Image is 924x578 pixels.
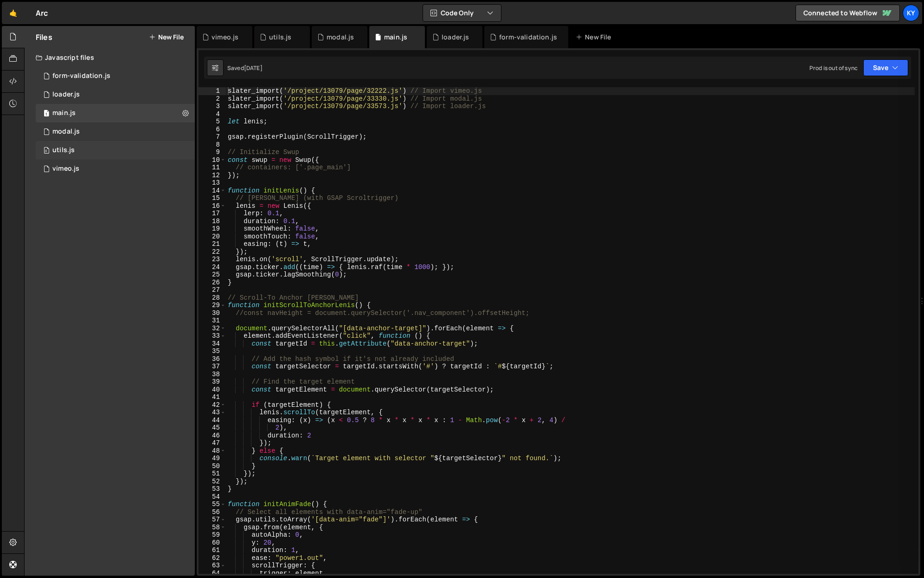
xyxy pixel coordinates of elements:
[199,493,226,501] div: 54
[199,248,226,256] div: 22
[212,32,238,42] div: vimeo.js
[199,126,226,134] div: 6
[52,128,80,136] div: modal.js
[199,546,226,554] div: 61
[199,485,226,493] div: 53
[36,67,195,85] div: 13079/34317.js
[809,64,858,72] div: Prod is out of sync
[36,104,195,122] div: 13079/32220.js
[199,554,226,562] div: 62
[199,225,226,233] div: 19
[199,256,226,263] div: 23
[199,417,226,424] div: 44
[442,32,469,42] div: loader.js
[199,279,226,287] div: 26
[199,371,226,379] div: 38
[863,59,908,76] button: Save
[199,87,226,95] div: 1
[199,302,226,309] div: 29
[199,378,226,386] div: 39
[199,355,226,363] div: 36
[199,218,226,225] div: 18
[2,2,25,24] a: 🤙
[199,118,226,126] div: 5
[199,187,226,195] div: 14
[199,524,226,532] div: 58
[25,48,195,67] div: Javascript files
[199,508,226,516] div: 56
[199,164,226,172] div: 11
[199,570,226,578] div: 64
[199,148,226,156] div: 9
[199,263,226,271] div: 24
[36,160,195,178] div: 13079/32222.js
[199,393,226,401] div: 41
[199,194,226,202] div: 15
[36,141,195,160] div: 13079/32221.js
[199,455,226,462] div: 49
[44,148,49,155] span: 0
[199,294,226,302] div: 28
[796,5,900,21] a: Connected to Webflow
[199,133,226,141] div: 7
[199,516,226,524] div: 57
[199,531,226,539] div: 59
[52,72,110,80] div: form-validation.js
[44,110,49,118] span: 1
[199,386,226,394] div: 40
[52,109,76,117] div: main.js
[199,539,226,547] div: 60
[199,424,226,432] div: 45
[199,110,226,118] div: 4
[199,462,226,470] div: 50
[199,501,226,508] div: 55
[36,7,48,19] div: Arc
[199,233,226,241] div: 20
[199,409,226,417] div: 43
[327,32,354,42] div: modal.js
[199,103,226,110] div: 3
[269,32,291,42] div: utils.js
[199,210,226,218] div: 17
[199,447,226,455] div: 48
[199,432,226,440] div: 46
[199,317,226,325] div: 31
[36,32,52,42] h2: Files
[199,172,226,180] div: 12
[199,156,226,164] div: 10
[199,562,226,570] div: 63
[227,64,263,72] div: Saved
[384,32,407,42] div: main.js
[199,478,226,486] div: 52
[199,95,226,103] div: 2
[199,286,226,294] div: 27
[903,5,919,21] a: Ky
[199,179,226,187] div: 13
[199,439,226,447] div: 47
[199,271,226,279] div: 25
[199,363,226,371] div: 37
[199,332,226,340] div: 33
[199,340,226,348] div: 34
[199,309,226,317] div: 30
[423,5,501,21] button: Code Only
[36,85,195,104] div: 13079/33573.js
[499,32,557,42] div: form-validation.js
[199,325,226,333] div: 32
[52,90,80,99] div: loader.js
[199,141,226,149] div: 8
[36,122,195,141] div: 13079/33330.js
[149,33,184,41] button: New File
[199,240,226,248] div: 21
[199,401,226,409] div: 42
[52,146,75,154] div: utils.js
[199,470,226,478] div: 51
[244,64,263,72] div: [DATE]
[576,32,615,42] div: New File
[52,165,79,173] div: vimeo.js
[199,202,226,210] div: 16
[199,347,226,355] div: 35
